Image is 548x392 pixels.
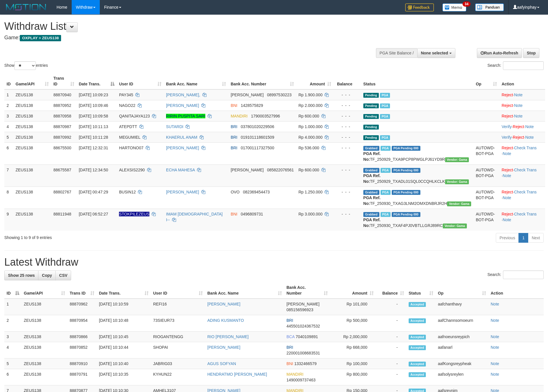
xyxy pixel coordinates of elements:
[514,103,523,108] a: Note
[525,124,534,129] a: Note
[151,332,205,342] td: RIOGANTENGG
[496,233,519,243] a: Previous
[4,61,48,70] label: Show entries
[231,114,247,118] span: MANDIRI
[166,124,183,129] a: SUTARDI
[13,100,51,111] td: ZEUS138
[376,315,406,332] td: -
[286,334,295,339] span: BCA
[286,324,320,328] span: Copy 445501024367532 to clipboard
[299,124,323,129] span: Rp 1.000.000
[22,369,67,385] td: ZEUS138
[166,146,199,150] a: [PERSON_NAME]
[4,358,22,369] td: 5
[241,212,263,216] span: Copy 0496809731 to clipboard
[436,358,488,369] td: aafKongsreypheak
[79,212,108,216] span: [DATE] 06:52:27
[361,164,473,187] td: TF_250929_TXADL01SQL0CCQHLKCLK
[299,212,323,216] span: Rp 3.000.000
[97,282,151,299] th: Date Trans.: activate to sort column ascending
[53,190,71,194] span: 88802767
[53,146,71,150] span: 88675500
[207,372,267,377] a: HENDRATMO [PERSON_NAME]
[207,302,240,306] a: [PERSON_NAME]
[151,315,205,332] td: 73SIEUR73
[166,114,205,118] a: RIRIN PUSPITA SARI
[376,358,406,369] td: -
[22,358,67,369] td: ZEUS138
[67,315,97,332] td: 88870954
[4,111,13,121] td: 3
[381,168,391,173] span: Marked by aafpengsreynich
[4,132,13,142] td: 5
[488,282,544,299] th: Action
[4,282,22,299] th: ID: activate to sort column descending
[207,361,236,366] a: AGUS SOFYAN
[336,167,359,173] div: - - -
[286,318,293,323] span: BRI
[499,132,545,142] td: · ·
[503,173,511,178] a: Note
[361,209,473,231] td: TF_250930_TXAF4PJ0VBTLLGRJ89RC
[42,273,52,278] span: Copy
[13,187,51,209] td: ZEUS138
[514,212,537,216] a: Check Trans
[4,342,22,358] td: 4
[79,93,108,97] span: [DATE] 10:09:23
[4,21,360,32] h1: Withdraw List
[286,372,303,377] span: MANDIRI
[166,93,200,97] a: [PERSON_NAME],
[503,195,511,200] a: Note
[417,48,455,58] button: None selected
[473,209,499,231] td: AUTOWD-BOT-PGA
[363,151,381,162] b: PGA Ref. No:
[330,282,376,299] th: Amount: activate to sort column ascending
[4,3,48,11] img: MOTION_logo.png
[79,146,108,150] span: [DATE] 12:32:31
[53,114,71,118] span: 88870958
[477,48,522,58] a: Run Auto-Refresh
[4,35,360,41] h4: Game:
[119,168,145,172] span: ALEXSIS2290
[119,190,136,194] span: BUSIN12
[336,145,359,151] div: - - -
[502,103,513,108] a: Reject
[381,212,391,217] span: Marked by aafsreyleap
[363,190,379,195] span: Grabbed
[514,114,523,118] a: Note
[514,146,537,150] a: Check Trans
[330,342,376,358] td: Rp 668,000
[499,121,545,132] td: · ·
[445,179,469,184] span: Vendor URL: https://trx31.1velocity.biz
[299,190,323,194] span: Rp 1.250.000
[151,369,205,385] td: KYHUN22
[13,89,51,100] td: ZEUS138
[525,135,534,140] a: Note
[4,73,13,89] th: ID
[299,168,319,172] span: Rp 600.000
[67,369,97,385] td: 88870791
[59,273,67,278] span: CSV
[79,114,108,118] span: [DATE] 10:09:58
[473,73,499,89] th: Op: activate to sort column ascending
[22,332,67,342] td: ZEUS138
[523,48,539,58] a: Stop
[13,142,51,164] td: ZEUS138
[251,114,280,118] span: Copy 1790003527996 to clipboard
[119,103,135,108] span: NAGO22
[436,282,488,299] th: Op: activate to sort column ascending
[22,342,67,358] td: ZEUS138
[267,168,294,172] span: Copy 085822076561 to clipboard
[363,93,379,98] span: Pending
[381,190,391,195] span: Marked by aafsreyleap
[491,302,499,306] a: Note
[53,124,71,129] span: 88870987
[499,89,545,100] td: ·
[22,282,67,299] th: Game/API: activate to sort column ascending
[79,124,108,129] span: [DATE] 10:11:13
[241,135,274,140] span: Copy 019101118601509 to clipboard
[243,190,270,194] span: Copy 082369454473 to clipboard
[4,187,13,209] td: 8
[286,351,320,355] span: Copy 220001008683531 to clipboard
[363,146,379,151] span: Grabbed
